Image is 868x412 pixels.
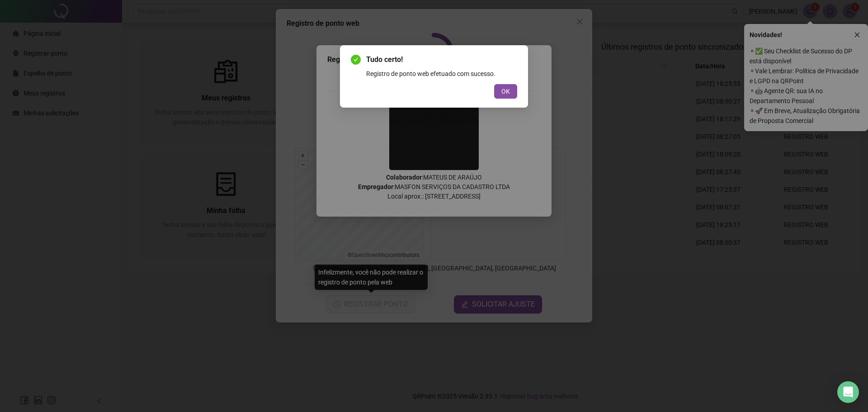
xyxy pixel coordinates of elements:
[494,84,517,99] button: OK
[351,55,361,65] span: check-circle
[366,69,517,79] div: Registro de ponto web efetuado com sucesso.
[837,381,859,403] div: Open Intercom Messenger
[366,54,517,65] span: Tudo certo!
[501,86,510,96] span: OK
